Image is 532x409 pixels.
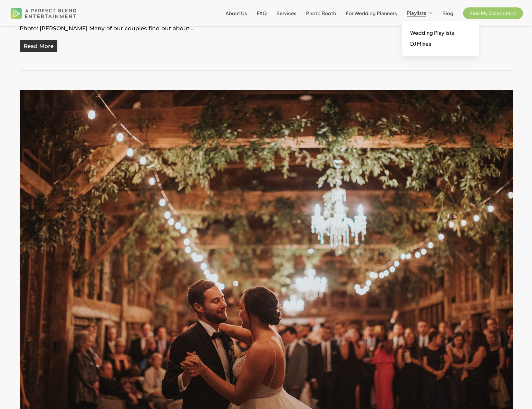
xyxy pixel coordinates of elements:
a: Plan My Celebration [463,11,523,16]
span: Services [276,10,296,16]
a: Services [276,11,296,16]
span: About Us [226,10,247,16]
span: Plan My Celebration [469,10,517,16]
a: Read More [20,41,513,51]
a: Wedding Playlists [408,27,473,38]
p: Photo: [PERSON_NAME] Many of our couples find out about… [20,24,513,33]
span: For Wedding Planners [346,10,397,16]
span: DJ Mixes [410,40,431,47]
a: DJ Mixes [408,38,473,49]
span: Photo Booth [306,10,336,16]
a: Playlists [407,10,433,16]
img: A Perfect Blend Entertainment [9,3,78,24]
span: Read More [20,40,57,52]
a: Blog [442,11,453,16]
span: FAQ [257,10,267,16]
span: Playlists [407,10,426,16]
span: Wedding Playlists [410,29,454,36]
a: About Us [226,11,247,16]
a: FAQ [257,11,267,16]
span: Blog [442,10,453,16]
a: For Wedding Planners [346,11,397,16]
a: Photo Booth [306,11,336,16]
